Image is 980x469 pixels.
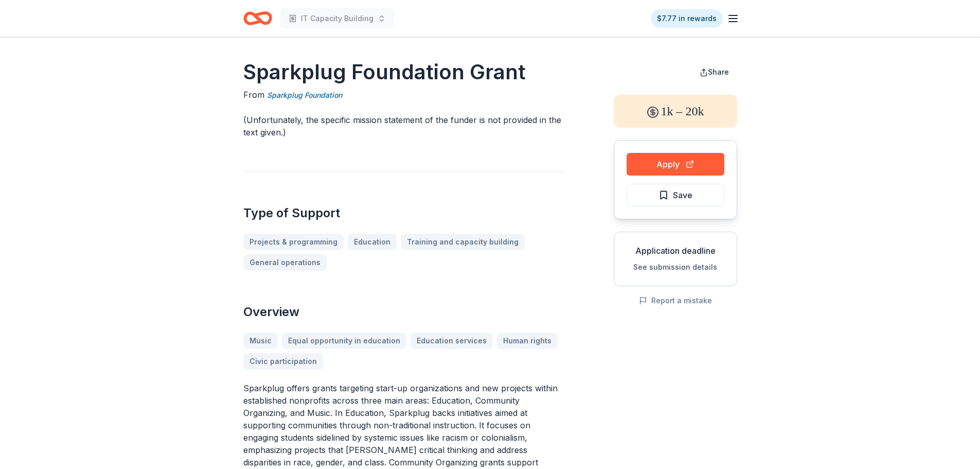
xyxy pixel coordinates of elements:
[267,89,342,101] a: Sparkplug Foundation
[243,205,564,221] h2: Type of Support
[691,62,737,82] button: Share
[243,6,272,30] a: Home
[627,184,724,206] button: Save
[301,12,373,25] span: IT Capacity Building
[280,8,394,29] button: IT Capacity Building
[651,9,723,28] a: $7.77 in rewards
[243,234,344,250] a: Projects & programming
[627,153,724,176] button: Apply
[243,114,564,138] p: (Unfortunately, the specific mission statement of the funder is not provided in the text given.)
[639,294,712,307] button: Report a mistake
[708,67,729,76] span: Share
[243,58,564,86] h1: Sparkplug Foundation Grant
[243,254,327,271] a: General operations
[348,234,397,250] a: Education
[243,304,564,320] h2: Overview
[614,95,737,128] div: 1k – 20k
[673,188,692,202] span: Save
[633,261,717,273] button: See submission details
[622,245,728,257] div: Application deadline
[243,89,564,101] div: From
[401,234,525,250] a: Training and capacity building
